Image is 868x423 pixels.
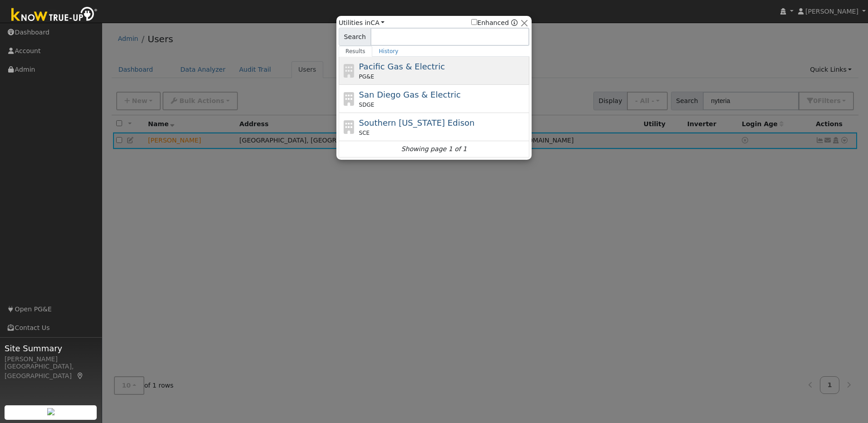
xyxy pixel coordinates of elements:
a: CA [370,19,385,26]
span: Search [339,28,371,46]
a: Enhanced Providers [511,19,518,26]
span: SCE [359,129,370,137]
input: Enhanced [471,19,477,25]
span: Show enhanced providers [471,18,518,28]
div: [PERSON_NAME] [5,354,97,364]
img: Know True-Up [7,5,102,25]
span: Pacific Gas & Electric [359,62,445,71]
img: retrieve [47,408,54,415]
a: History [372,46,405,57]
span: San Diego Gas & Electric [359,90,461,99]
span: Utilities in [339,18,385,28]
span: [PERSON_NAME] [805,8,858,15]
label: Enhanced [471,18,509,28]
a: Map [76,372,84,379]
span: Southern [US_STATE] Edison [359,118,475,128]
span: PG&E [359,73,374,81]
i: Showing page 1 of 1 [401,144,467,154]
div: [GEOGRAPHIC_DATA], [GEOGRAPHIC_DATA] [5,362,97,381]
span: SDGE [359,101,375,109]
span: Site Summary [5,342,97,354]
a: Results [339,46,372,57]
